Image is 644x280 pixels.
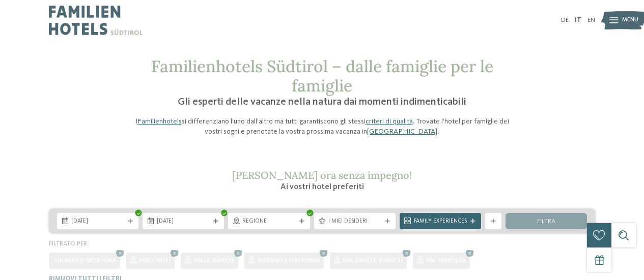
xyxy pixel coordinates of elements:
a: IT [575,17,581,23]
span: Ai vostri hotel preferiti [281,183,364,191]
a: DE [561,17,569,23]
span: Family Experiences [414,217,467,226]
span: Gli esperti delle vacanze nella natura dai momenti indimenticabili [178,97,466,107]
a: criteri di qualità [366,118,413,125]
a: EN [587,17,595,23]
span: Familienhotels Südtirol – dalle famiglie per le famiglie [151,56,493,96]
span: [DATE] [71,217,124,226]
a: [GEOGRAPHIC_DATA] [367,128,437,135]
span: Regione [242,217,295,226]
span: Menu [622,16,638,24]
p: I si differenziano l’uno dall’altro ma tutti garantiscono gli stessi . Trovate l’hotel per famigl... [129,116,516,137]
a: Familienhotels [137,118,182,125]
span: [DATE] [157,217,210,226]
span: [PERSON_NAME] ora senza impegno! [232,169,412,181]
span: I miei desideri [328,217,381,226]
